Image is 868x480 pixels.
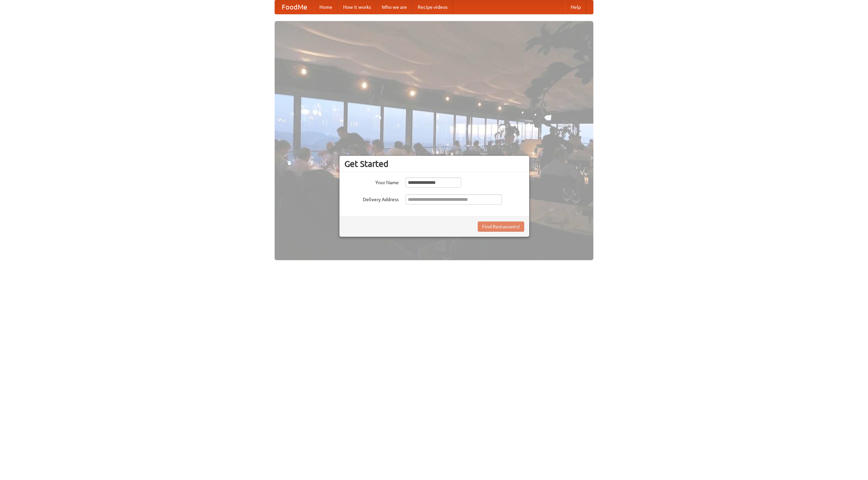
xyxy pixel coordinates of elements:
h3: Get Started [344,159,524,169]
a: Help [565,0,586,14]
a: Home [314,0,338,14]
label: Your Name [344,177,399,186]
label: Delivery Address [344,194,399,203]
a: Who we are [376,0,412,14]
a: FoodMe [275,0,314,14]
a: Recipe videos [412,0,453,14]
button: Find Restaurants! [478,222,524,232]
a: How it works [338,0,376,14]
